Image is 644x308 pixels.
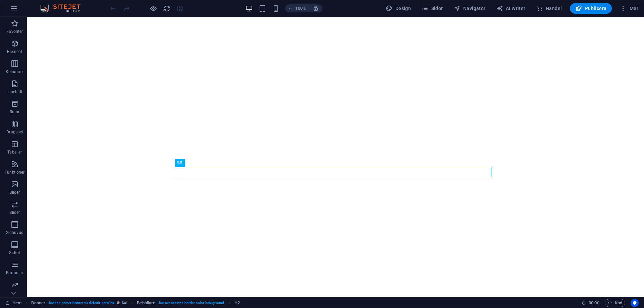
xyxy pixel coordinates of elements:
[496,5,526,12] span: AI Writer
[617,3,641,14] button: Mer
[117,301,120,305] i: Det här elementet är en anpassningsbar förinställning
[536,5,562,12] span: Handel
[582,299,599,307] h6: Sessionstid
[31,299,45,307] span: Klicka för att välja. Dubbelklicka för att redigera
[10,109,20,115] p: Rutor
[5,299,21,307] a: Klicka för att avbryta val. Dubbelklicka för att öppna sidor
[631,299,639,307] button: Usercentrics
[451,3,488,14] button: Navigatör
[605,299,625,307] button: Kod
[386,5,411,12] span: Design
[295,4,306,12] h6: 100%
[163,4,171,12] button: reload
[158,299,224,307] span: . banner-content .border-color-background
[6,69,24,74] p: Kolumner
[620,5,638,12] span: Mer
[454,5,486,12] span: Navigatör
[9,250,20,255] p: Sidfot
[6,230,23,235] p: Sidhuvud
[137,299,155,307] span: Klicka för att välja. Dubbelklicka för att redigera
[494,3,528,14] button: AI Writer
[6,129,23,135] p: Dragspel
[313,5,319,11] i: Justera zoomnivån automatiskt vid storleksändring för att passa vald enhet.
[39,4,89,12] img: Editor Logo
[31,299,240,307] nav: breadcrumb
[419,3,445,14] button: Sidor
[9,210,20,215] p: Slider
[149,4,157,12] button: Klicka här för att lämna förhandsvisningsläge och fortsätta redigera
[593,300,594,305] span: :
[589,299,599,307] span: 00 00
[6,29,23,34] p: Favoriter
[7,89,22,95] p: Innehåll
[285,4,309,12] button: 100%
[5,170,24,175] p: Funktioner
[422,5,443,12] span: Sidor
[383,3,414,14] button: Design
[570,3,612,14] button: Publicera
[48,299,114,307] span: . banner .preset-banner-v3-default .parallax
[163,5,171,12] i: Uppdatera sida
[608,299,622,307] span: Kod
[234,299,240,307] span: Klicka för att välja. Dubbelklicka för att redigera
[6,270,23,275] p: Formulär
[9,190,20,195] p: Bilder
[534,3,565,14] button: Handel
[7,149,22,155] p: Tabeller
[383,3,414,14] div: Design (Ctrl+Alt+Y)
[575,5,606,12] span: Publicera
[7,49,22,54] p: Element
[122,301,126,305] i: Det här elementet innehåller en bakgrund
